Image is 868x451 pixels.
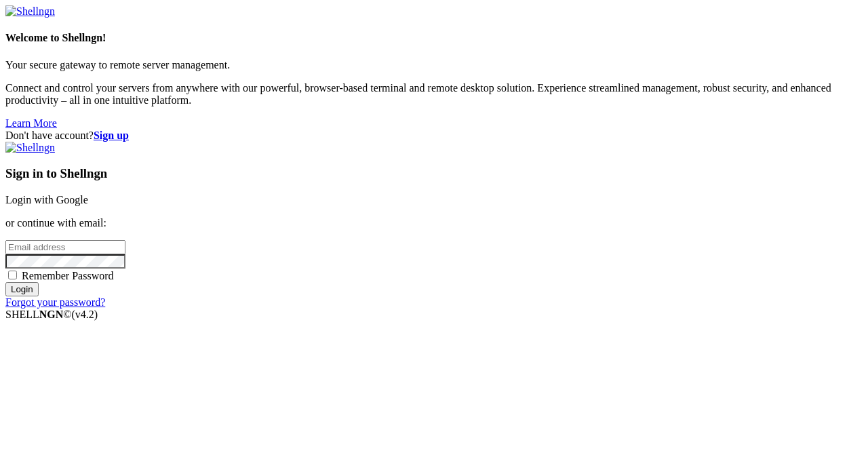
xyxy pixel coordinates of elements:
img: Shellngn [5,5,55,18]
input: Email address [5,240,125,254]
a: Learn More [5,117,57,129]
b: NGN [39,309,64,320]
a: Forgot your password? [5,296,105,308]
div: Don't have account? [5,130,863,142]
p: or continue with email: [5,217,863,229]
h3: Sign in to Shellngn [5,166,863,181]
input: Remember Password [8,271,17,279]
p: Your secure gateway to remote server management. [5,59,863,71]
span: 4.2.0 [72,309,98,320]
input: Login [5,282,39,296]
span: SHELL © [5,309,98,320]
h4: Welcome to Shellngn! [5,32,863,44]
img: Shellngn [5,142,55,154]
a: Login with Google [5,194,88,205]
span: Remember Password [22,270,114,281]
p: Connect and control your servers from anywhere with our powerful, browser-based terminal and remo... [5,82,863,106]
a: Sign up [94,130,129,141]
